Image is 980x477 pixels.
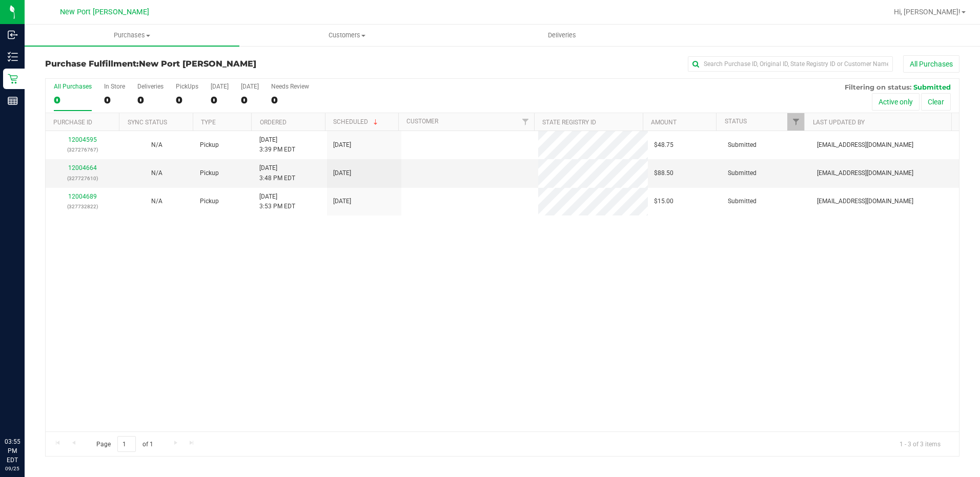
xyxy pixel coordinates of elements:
[728,197,757,206] span: Submitted
[137,83,164,90] div: Deliveries
[151,168,162,178] button: N/A
[211,94,229,106] div: 0
[137,94,164,106] div: 0
[52,145,114,155] p: (327276767)
[845,83,911,91] span: Filtering on status:
[817,140,913,150] span: [EMAIL_ADDRESS][DOMAIN_NAME]
[654,140,673,150] span: $48.75
[54,83,92,90] div: All Purchases
[200,197,219,206] span: Pickup
[259,163,295,183] span: [DATE] 3:48 PM EDT
[333,118,380,125] a: Scheduled
[151,141,162,148] span: Not Applicable
[654,197,673,206] span: $15.00
[201,119,216,126] a: Type
[688,56,893,72] input: Search Purchase ID, Original ID, State Registry ID or Customer Name...
[241,94,259,106] div: 0
[534,31,590,40] span: Deliveries
[903,55,959,73] button: All Purchases
[333,168,351,178] span: [DATE]
[8,30,18,40] inline-svg: Inbound
[333,140,351,150] span: [DATE]
[176,94,198,106] div: 0
[117,436,136,452] input: 1
[728,168,757,178] span: Submitted
[5,437,20,465] p: 03:55 PM EDT
[8,96,18,106] inline-svg: Reports
[151,197,162,206] button: N/A
[455,25,669,46] a: Deliveries
[25,25,239,46] a: Purchases
[52,174,114,183] p: (327727610)
[241,83,259,90] div: [DATE]
[728,140,757,150] span: Submitted
[654,168,673,178] span: $88.50
[8,74,18,84] inline-svg: Retail
[651,119,677,126] a: Amount
[128,119,167,126] a: Sync Status
[139,59,256,69] span: New Port [PERSON_NAME]
[913,83,951,91] span: Submitted
[200,140,219,150] span: Pickup
[891,436,949,451] span: 1 - 3 of 3 items
[872,93,920,111] button: Active only
[60,8,149,16] span: New Port [PERSON_NAME]
[921,93,951,111] button: Clear
[151,198,162,205] span: Not Applicable
[260,119,287,126] a: Ordered
[787,113,804,131] a: Filter
[68,136,97,143] a: 12004595
[25,31,239,40] span: Purchases
[271,94,309,106] div: 0
[88,436,161,452] span: Page of 1
[53,119,92,126] a: Purchase ID
[200,168,219,178] span: Pickup
[104,94,125,106] div: 0
[5,465,20,472] p: 09/25
[240,31,454,40] span: Customers
[151,169,162,177] span: Not Applicable
[176,83,198,90] div: PickUps
[406,118,438,125] a: Customer
[8,52,18,62] inline-svg: Inventory
[333,197,351,206] span: [DATE]
[68,164,97,171] a: 12004664
[725,118,747,125] a: Status
[542,119,596,126] a: State Registry ID
[104,83,125,90] div: In Store
[54,94,92,106] div: 0
[211,83,229,90] div: [DATE]
[10,395,41,426] iframe: Resource center
[813,119,865,126] a: Last Updated By
[68,193,97,200] a: 12004689
[151,140,162,150] button: N/A
[517,113,534,131] a: Filter
[259,192,295,211] span: [DATE] 3:53 PM EDT
[45,59,350,69] h3: Purchase Fulfillment:
[52,202,114,211] p: (327732822)
[239,25,454,46] a: Customers
[271,83,309,90] div: Needs Review
[894,8,961,16] span: Hi, [PERSON_NAME]!
[259,135,295,155] span: [DATE] 3:39 PM EDT
[817,197,913,206] span: [EMAIL_ADDRESS][DOMAIN_NAME]
[817,168,913,178] span: [EMAIL_ADDRESS][DOMAIN_NAME]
